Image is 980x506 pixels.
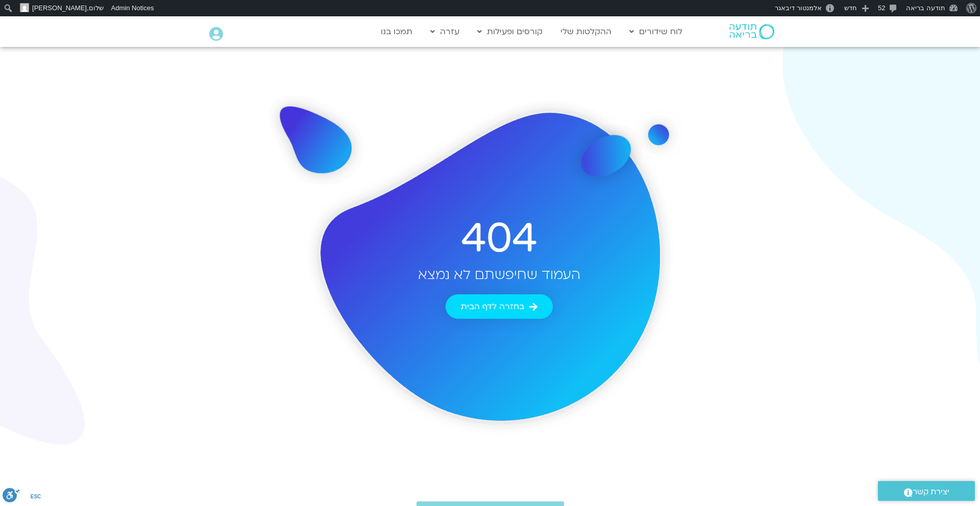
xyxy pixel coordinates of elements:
[878,481,975,501] a: יצירת קשר
[729,24,774,39] img: תודעה בריאה
[461,302,524,311] span: בחזרה לדף הבית
[376,22,418,41] a: תמכו בנו
[425,22,464,41] a: עזרה
[411,266,587,284] h2: העמוד שחיפשתם לא נמצא
[555,22,617,41] a: ההקלטות שלי
[624,22,688,41] a: לוח שידורים
[472,22,548,41] a: קורסים ופעילות
[32,4,87,12] span: [PERSON_NAME]
[446,294,553,319] a: בחזרה לדף הבית
[411,214,587,263] h2: 404
[913,485,949,499] span: יצירת קשר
